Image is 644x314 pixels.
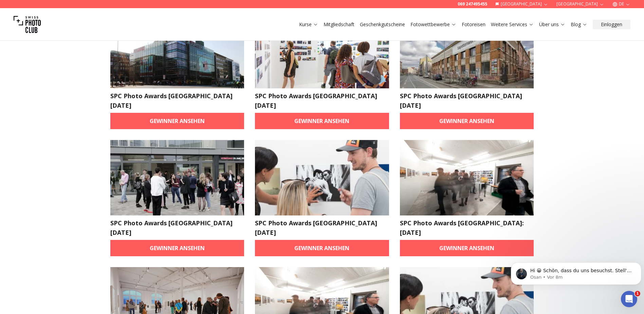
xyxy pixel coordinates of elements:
[357,20,408,29] button: Geschenkgutscheine
[536,20,568,29] button: Über uns
[400,218,534,237] h2: SPC Photo Awards [GEOGRAPHIC_DATA]: [DATE]
[459,20,488,29] button: Fotoreisen
[255,113,389,129] a: Gewinner ansehen
[488,20,536,29] button: Weitere Services
[400,140,534,215] img: SPC Photo Awards Zürich: Juni 2025
[110,13,244,88] img: SPC Photo Awards HAMBURG April 2025
[255,218,389,237] h2: SPC Photo Awards [GEOGRAPHIC_DATA] [DATE]
[110,140,244,215] img: SPC Photo Awards BERLIN May 2025
[110,218,244,237] h2: SPC Photo Awards [GEOGRAPHIC_DATA] [DATE]
[299,21,318,28] a: Kurse
[400,91,534,110] h2: SPC Photo Awards [GEOGRAPHIC_DATA] [DATE]
[110,113,244,129] a: Gewinner ansehen
[568,20,590,29] button: Blog
[635,291,640,296] span: 1
[255,91,389,110] h2: SPC Photo Awards [GEOGRAPHIC_DATA] [DATE]
[110,240,244,256] a: Gewinner ansehen
[410,21,456,28] a: Fotowettbewerbe
[408,20,459,29] button: Fotowettbewerbe
[491,21,534,28] a: Weitere Services
[571,21,587,28] a: Blog
[360,21,405,28] a: Geschenkgutscheine
[255,13,389,88] img: SPC Photo Awards MÜNCHEN April 2025
[255,140,389,215] img: SPC Photo Awards WIEN Juni 2025
[14,11,41,38] img: Swiss photo club
[321,20,357,29] button: Mitgliedschaft
[400,13,534,88] img: SPC Photo Awards LEIPZIG Mai 2025
[621,291,637,307] iframe: Intercom live chat
[400,113,534,129] a: Gewinner ansehen
[110,91,244,110] h2: SPC Photo Awards [GEOGRAPHIC_DATA] [DATE]
[324,21,354,28] a: Mitgliedschaft
[400,240,534,256] a: Gewinner ansehen
[462,21,485,28] a: Fotoreisen
[593,20,630,29] button: Einloggen
[255,240,389,256] a: Gewinner ansehen
[508,248,644,296] iframe: Intercom notifications Nachricht
[458,1,487,7] a: 069 247495455
[539,21,565,28] a: Über uns
[296,20,321,29] button: Kurse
